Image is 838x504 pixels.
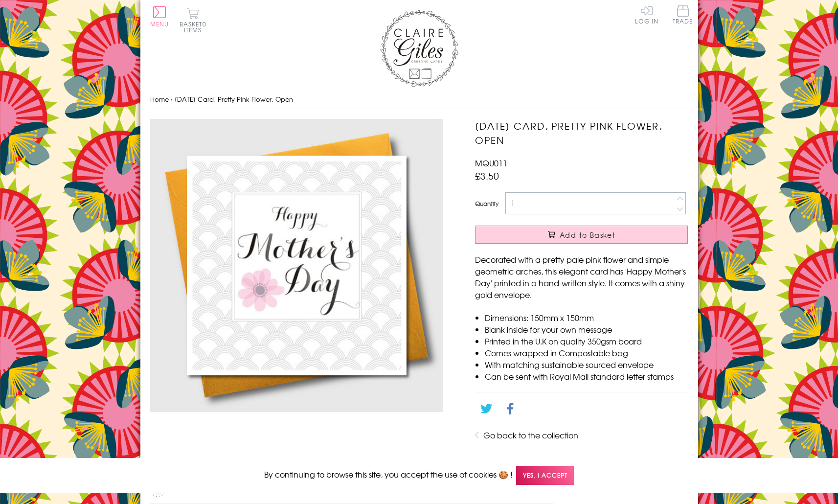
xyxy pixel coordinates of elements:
[673,5,693,24] span: Trade
[485,359,688,370] li: With matching sustainable sourced envelope
[475,169,499,183] span: £3.50
[673,5,693,26] a: Trade
[150,20,169,28] span: Menu
[475,253,688,300] p: Decorated with a pretty pale pink flower and simple geometric arches, this elegant card has 'Happ...
[475,226,688,244] button: Add to Basket
[150,90,688,110] nav: breadcrumbs
[485,370,688,382] li: Can be sent with Royal Mail standard letter stamps
[483,429,578,441] a: Go back to the collection
[475,199,498,208] label: Quantity
[485,335,688,347] li: Printed in the U.K on quality 350gsm board
[475,157,507,169] span: MQU011
[175,94,293,104] span: [DATE] Card, Pretty Pink Flower, Open
[485,347,688,359] li: Comes wrapped in Compostable bag
[516,466,574,485] span: Yes, I accept
[180,8,206,33] button: Basket0 items
[150,119,444,412] img: Mother's Day Card, Pretty Pink Flower, Open
[150,6,169,27] button: Menu
[475,119,688,147] h1: [DATE] Card, Pretty Pink Flower, Open
[485,323,688,335] li: Blank inside for your own message
[485,312,688,323] li: Dimensions: 150mm x 150mm
[635,5,658,24] a: Log In
[380,10,458,87] img: Claire Giles Greetings Cards
[184,20,206,34] span: 0 items
[150,94,169,104] a: Home
[560,230,615,240] span: Add to Basket
[171,94,173,104] span: ›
